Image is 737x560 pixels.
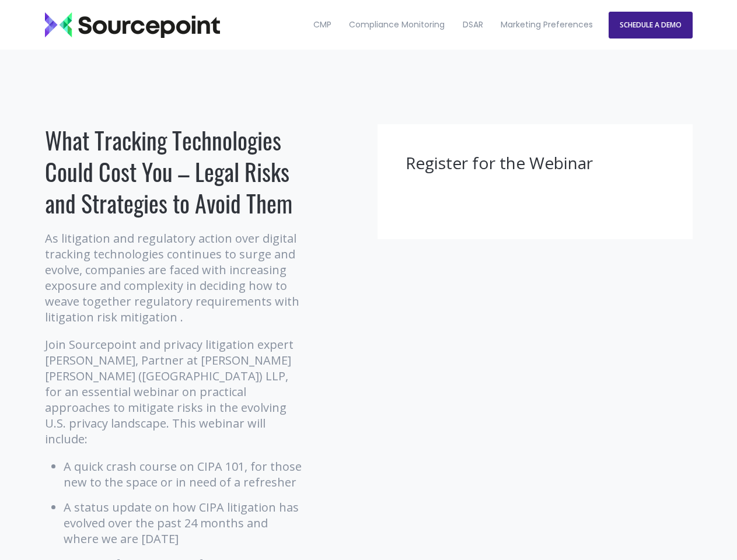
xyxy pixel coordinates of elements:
[45,337,305,447] p: Join Sourcepoint and privacy litigation expert [PERSON_NAME], Partner at [PERSON_NAME] [PERSON_NA...
[45,12,220,38] img: Sourcepoint_logo_black_transparent (2)-2
[45,124,305,219] h1: What Tracking Technologies Could Cost You – Legal Risks and Strategies to Avoid Them
[64,499,305,547] li: A status update on how CIPA litigation has evolved over the past 24 months and where we are [DATE]
[406,152,665,174] h3: Register for the Webinar
[64,459,305,490] li: A quick crash course on CIPA 101, for those new to the space or in need of a refresher
[609,12,693,38] a: SCHEDULE A DEMO
[45,230,305,325] p: As litigation and regulatory action over digital tracking technologies continues to surge and evo...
